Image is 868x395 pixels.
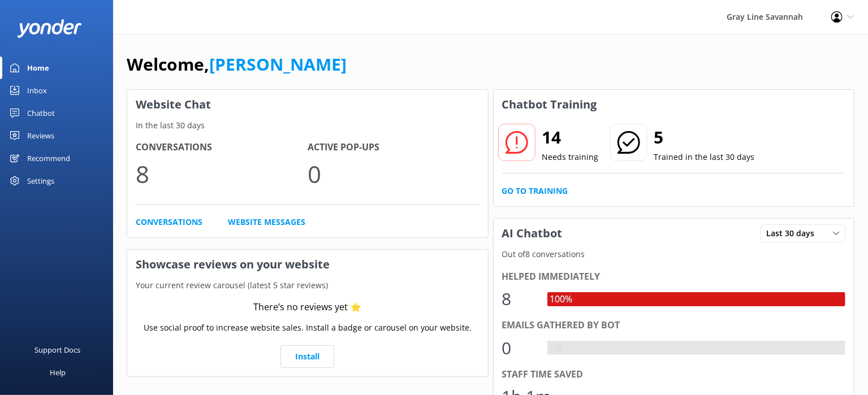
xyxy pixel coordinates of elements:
[35,338,81,361] div: Support Docs
[494,219,571,248] h3: AI Chatbot
[209,53,347,76] a: [PERSON_NAME]
[127,119,488,132] p: In the last 30 days
[27,102,55,124] div: Chatbot
[228,216,305,228] a: Website Messages
[654,151,755,163] p: Trained in the last 30 days
[127,90,488,119] h3: Website Chat
[547,341,565,355] div: 0%
[136,140,308,155] h4: Conversations
[27,79,47,102] div: Inbox
[50,361,66,384] div: Help
[136,216,202,228] a: Conversations
[144,322,472,334] p: Use social proof to increase website sales. Install a badge or carousel on your website.
[27,170,54,192] div: Settings
[547,292,576,307] div: 100%
[502,318,846,333] div: Emails gathered by bot
[502,185,568,197] a: Go to Training
[494,248,854,261] p: Out of 8 conversations
[27,124,54,147] div: Reviews
[27,57,49,79] div: Home
[308,140,480,155] h4: Active Pop-ups
[127,51,347,78] h1: Welcome,
[308,155,480,193] p: 0
[127,250,488,279] h3: Showcase reviews on your website
[502,335,536,362] div: 0
[542,124,599,151] h2: 14
[136,155,308,193] p: 8
[127,279,488,292] p: Your current review carousel (latest 5 star reviews)
[766,227,821,240] span: Last 30 days
[654,124,755,151] h2: 5
[502,367,846,382] div: Staff time saved
[253,300,361,315] div: There’s no reviews yet ⭐
[542,151,599,163] p: Needs training
[27,147,70,170] div: Recommend
[17,19,82,38] img: yonder-white-logo.png
[502,270,846,284] div: Helped immediately
[280,345,334,368] a: Install
[502,285,536,312] div: 8
[494,90,606,119] h3: Chatbot Training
